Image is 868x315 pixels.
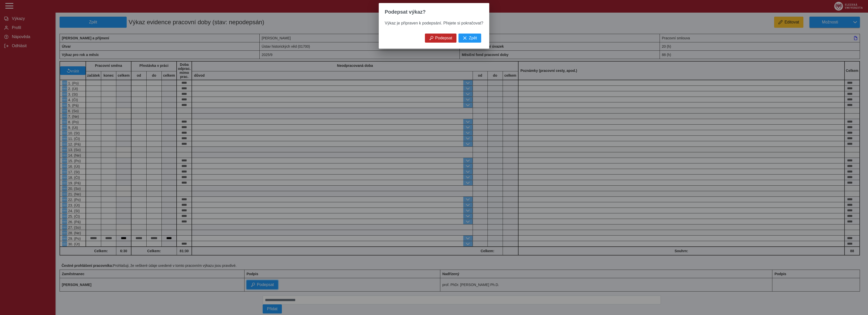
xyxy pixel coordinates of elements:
[385,21,483,25] span: Výkaz je připraven k podepsání. Přejete si pokračovat?
[425,34,457,43] button: Podepsat
[435,36,452,40] span: Podepsat
[458,34,481,43] button: Zpět
[469,36,477,40] span: Zpět
[385,9,426,15] span: Podepsat výkaz?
